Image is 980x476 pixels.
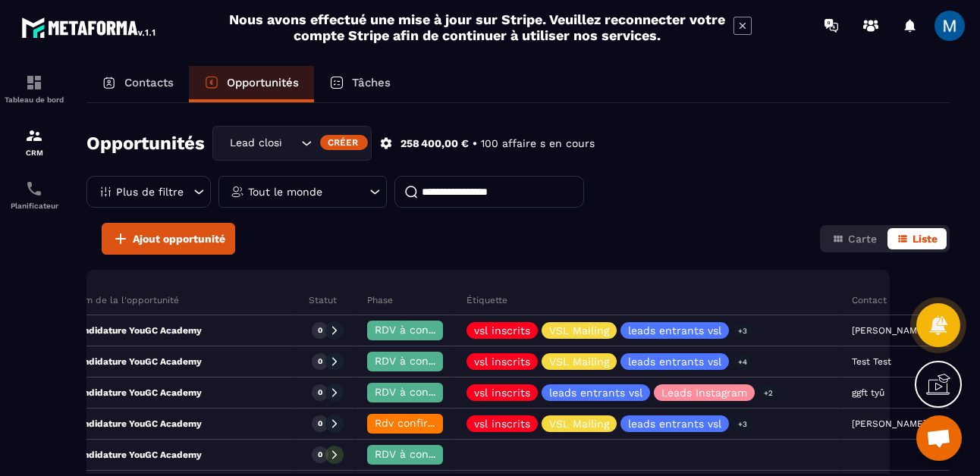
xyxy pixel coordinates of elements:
img: logo [21,14,158,41]
button: Ajout opportunité [102,223,235,255]
div: Créer [320,135,368,150]
span: RDV à confimer ❓ [375,324,473,336]
p: leads entrants vsl [628,325,721,336]
p: Phase [367,294,393,306]
img: formation [25,127,43,145]
div: Search for option [212,126,372,161]
p: leads entrants vsl [628,356,721,367]
span: Ajout opportunité [133,231,225,246]
p: 0 [318,325,322,336]
span: Carte [848,233,877,245]
p: Candidature YouGC Academy [42,418,202,430]
p: Contact [852,294,887,306]
p: VSL Mailing [549,325,609,336]
p: vsl inscrits [474,325,530,336]
p: Planificateur [4,202,64,210]
p: +3 [733,416,752,432]
p: leads entrants vsl [549,387,642,398]
p: • [473,136,477,151]
p: 100 affaire s en cours [481,136,595,151]
a: Tâches [314,66,406,102]
span: Liste [912,233,938,245]
p: +4 [733,354,752,370]
a: schedulerschedulerPlanificateur [4,168,64,221]
button: Carte [823,228,886,249]
p: 258 400,00 € [400,136,469,151]
p: Leads Instagram [661,387,747,398]
p: Candidature YouGC Academy [42,355,202,368]
span: RDV à confimer ❓ [375,355,473,367]
p: Candidature YouGC Academy [42,324,202,337]
p: Tout le monde [248,186,322,197]
a: Contacts [86,66,189,102]
p: Opportunités [227,76,299,89]
span: RDV à confimer ❓ [375,448,473,460]
p: vsl inscrits [474,387,530,398]
p: Étiquette [466,294,507,306]
a: Ouvrir le chat [916,415,962,461]
p: Contacts [124,76,174,89]
button: Liste [887,228,947,249]
p: +2 [759,385,778,401]
p: Candidature YouGC Academy [42,449,202,461]
p: Tableau de bord [4,96,64,104]
p: Plus de filtre [116,186,184,197]
a: Opportunités [189,66,314,102]
p: VSL Mailing [549,418,609,429]
a: formationformationTableau de bord [4,62,64,115]
p: Tâches [352,76,391,89]
span: Lead closing [226,135,282,152]
p: Candidature YouGC Academy [42,387,202,399]
img: scheduler [25,180,43,198]
span: RDV à confimer ❓ [375,386,473,398]
p: 0 [318,418,322,429]
p: 0 [318,449,322,460]
p: vsl inscrits [474,418,530,429]
span: Rdv confirmé ✅ [375,417,460,429]
h2: Nous avons effectué une mise à jour sur Stripe. Veuillez reconnecter votre compte Stripe afin de ... [228,11,726,43]
a: formationformationCRM [4,115,64,168]
h2: Opportunités [86,128,205,158]
p: Nom de la l'opportunité [42,294,179,306]
p: CRM [4,149,64,157]
img: formation [25,74,43,92]
input: Search for option [282,135,297,152]
p: +3 [733,323,752,339]
p: vsl inscrits [474,356,530,367]
p: leads entrants vsl [628,418,721,429]
p: 0 [318,356,322,367]
p: 0 [318,387,322,398]
p: Statut [309,294,337,306]
p: VSL Mailing [549,356,609,367]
